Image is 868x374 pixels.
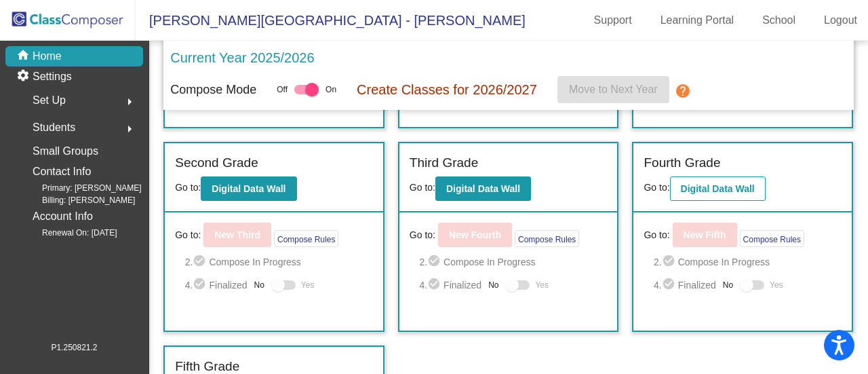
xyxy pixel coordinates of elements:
mat-icon: check_circle [427,254,443,270]
mat-icon: check_circle [427,277,443,293]
span: Go to: [175,228,201,242]
span: No [488,279,498,291]
span: Move to Next Year [569,83,658,95]
mat-icon: help [675,83,691,99]
span: [PERSON_NAME][GEOGRAPHIC_DATA] - [PERSON_NAME] [136,10,526,31]
span: Go to: [175,182,201,193]
button: Digital Data Wall [670,176,766,201]
p: Create Classes for 2026/2027 [357,79,537,100]
b: Digital Data Wall [446,183,520,194]
span: Go to: [644,228,669,242]
button: Compose Rules [515,230,579,247]
button: New Third [203,223,271,247]
span: 2. Compose In Progress [654,254,842,270]
span: 2. Compose In Progress [419,254,607,270]
span: Students [33,118,75,137]
mat-icon: check_circle [662,277,678,293]
b: Digital Data Wall [212,183,285,194]
a: Logout [813,10,868,31]
a: Support [583,10,643,31]
button: Digital Data Wall [201,176,296,201]
mat-icon: check_circle [193,254,209,270]
span: Primary: [PERSON_NAME] [20,182,142,194]
b: New Fourth [449,229,501,240]
mat-icon: arrow_right [121,94,138,110]
span: 2. Compose In Progress [185,254,373,270]
p: Current Year 2025/2026 [170,48,314,68]
span: 4. Finalized [654,277,716,293]
span: Go to: [410,228,435,242]
b: New Third [214,229,260,240]
button: Compose Rules [274,230,338,247]
b: New Fifth [684,229,726,240]
p: Contact Info [33,162,91,181]
mat-icon: check_circle [662,254,678,270]
p: Home [33,48,62,64]
a: Learning Portal [650,10,745,31]
button: New Fifth [673,223,737,247]
span: Go to: [644,182,669,193]
span: 4. Finalized [419,277,481,293]
span: No [254,279,264,291]
label: Third Grade [410,153,478,173]
span: On [325,83,336,96]
p: Account Info [33,207,93,226]
span: Yes [535,277,549,293]
mat-icon: home [16,48,33,64]
button: Compose Rules [740,230,804,247]
span: Yes [770,277,783,293]
span: Billing: [PERSON_NAME] [20,194,135,206]
mat-icon: check_circle [193,277,209,293]
p: Settings [33,69,72,85]
button: New Fourth [438,223,512,247]
span: Renewal On: [DATE] [20,227,117,239]
mat-icon: settings [16,69,33,85]
span: 4. Finalized [185,277,248,293]
span: Yes [301,277,315,293]
a: School [751,10,806,31]
label: Second Grade [175,153,258,173]
button: Digital Data Wall [435,176,531,201]
span: No [723,279,733,291]
mat-icon: arrow_right [121,121,138,137]
b: Digital Data Wall [681,183,755,194]
label: Fourth Grade [644,153,720,173]
p: Small Groups [33,142,98,161]
span: Off [277,83,288,96]
button: Move to Next Year [557,76,669,103]
span: Set Up [33,91,66,110]
span: Go to: [410,182,435,193]
p: Compose Mode [170,81,256,99]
